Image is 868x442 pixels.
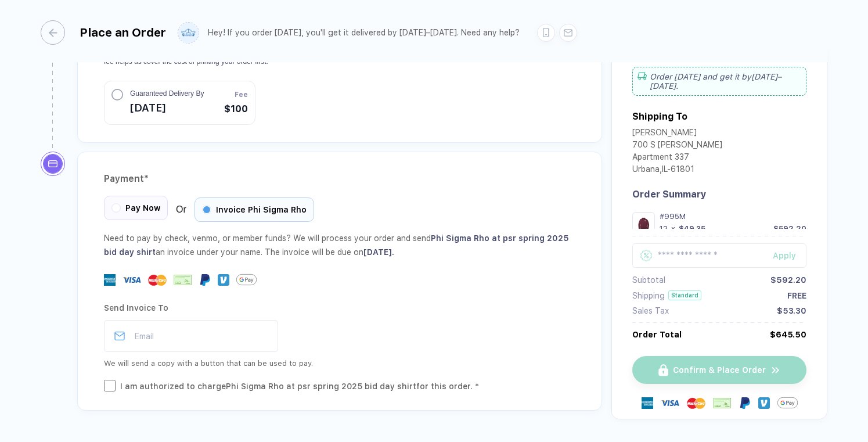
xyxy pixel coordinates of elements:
[632,291,665,300] div: Shipping
[777,306,806,315] div: $53.30
[632,164,722,177] div: Urbana , IL - 61801
[174,274,192,286] img: cheque
[120,380,479,393] div: I am authorized to charge Phi Sigma Rho at psr spring 2025 bid day shirt for this order. *
[104,170,575,188] div: Payment
[148,271,167,289] img: master-card
[178,23,199,43] img: user profile
[104,197,314,222] div: Or
[679,224,705,233] div: $49.35
[363,247,394,257] span: [DATE] .
[235,89,248,100] span: Fee
[216,205,307,214] span: Invoice Phi Sigma Rho
[773,251,806,260] div: Apply
[123,271,141,289] img: visa
[632,67,806,96] div: Order [DATE] and get it by [DATE]–[DATE] .
[199,274,211,286] img: Paypal
[104,231,575,259] div: Need to pay by check, venmo, or member funds? We will process your order and send an invoice unde...
[104,196,168,220] div: Pay Now
[130,99,204,117] span: [DATE]
[80,26,166,39] div: Place an Order
[236,269,257,290] img: GPay
[218,274,229,286] img: Venmo
[104,274,116,286] img: express
[660,224,668,233] div: 12
[632,152,722,164] div: Apartment 337
[224,102,248,116] span: $100
[632,330,682,339] div: Order Total
[130,88,204,99] span: Guaranteed Delivery By
[208,28,520,38] div: Hey! If you order [DATE], you'll get it delivered by [DATE]–[DATE]. Need any help?
[770,275,806,285] div: $592.20
[195,197,314,222] div: Invoice Phi Sigma Rho
[773,224,806,233] div: $592.20
[670,224,676,233] div: x
[632,140,722,152] div: 700 S [PERSON_NAME]
[632,275,665,285] div: Subtotal
[758,243,806,268] button: Apply
[632,128,722,140] div: [PERSON_NAME]
[635,215,652,232] img: 812323ee-3104-4002-bc86-914a91b15087_nt_front_1759249962347.jpg
[642,397,653,409] img: express
[104,299,575,317] div: Send Invoice To
[668,290,701,300] div: Standard
[104,357,575,371] div: We will send a copy with a button that can be used to pay.
[777,393,798,413] img: GPay
[632,189,806,200] div: Order Summary
[632,306,669,315] div: Sales Tax
[787,291,806,300] div: FREE
[713,397,732,409] img: cheque
[660,212,806,221] div: #995M
[125,203,160,213] span: Pay Now
[661,394,679,412] img: visa
[687,394,705,412] img: master-card
[104,81,255,125] button: Guaranteed Delivery By[DATE]Fee$100
[758,397,770,409] img: Venmo
[770,330,806,339] div: $645.50
[739,397,751,409] img: Paypal
[632,111,687,122] div: Shipping To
